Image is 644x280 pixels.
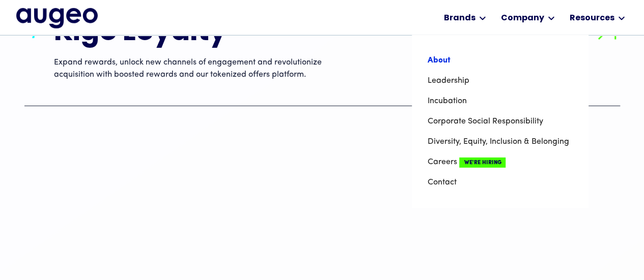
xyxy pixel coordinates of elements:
[427,71,573,91] a: Leadership
[427,132,573,152] a: Diversity, Equity, Inclusion & Belonging
[427,50,573,71] a: About
[427,172,573,193] a: Contact
[427,91,573,111] a: Incubation
[412,35,588,208] nav: Company
[443,12,475,24] div: Brands
[427,152,573,172] a: CareersWe're Hiring
[427,111,573,132] a: Corporate Social Responsibility
[500,12,544,24] div: Company
[459,158,506,168] span: We're Hiring
[569,12,614,24] div: Resources
[16,8,98,29] a: home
